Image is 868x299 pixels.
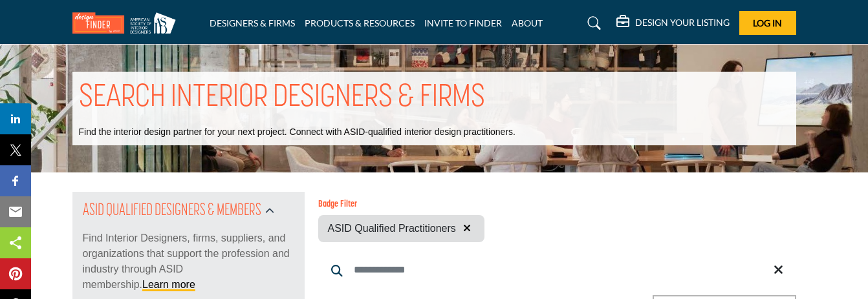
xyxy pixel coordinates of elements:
[79,126,515,139] p: Find the interior design partner for your next project. Connect with ASID-qualified interior desi...
[72,12,182,34] img: Site Logo
[512,17,543,28] a: ABOUT
[83,231,294,293] p: Find Interior Designers, firms, suppliers, and organizations that support the profession and indu...
[79,78,485,118] h1: SEARCH INTERIOR DESIGNERS & FIRMS
[305,17,415,28] a: PRODUCTS & RESOURCES
[616,15,730,31] div: DESIGN YOUR LISTING
[83,200,261,223] h2: ASID QUALIFIED DESIGNERS & MEMBERS
[328,221,456,236] span: ASID Qualified Practitioners
[753,17,782,28] span: Log In
[575,13,609,34] a: Search
[424,17,502,28] a: INVITE TO FINDER
[210,17,295,28] a: DESIGNERS & FIRMS
[142,279,195,290] a: Learn more
[635,17,730,28] h5: DESIGN YOUR LISTING
[318,200,484,211] h6: Badge Filter
[739,11,796,35] button: Log In
[318,254,796,285] input: Search Keyword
